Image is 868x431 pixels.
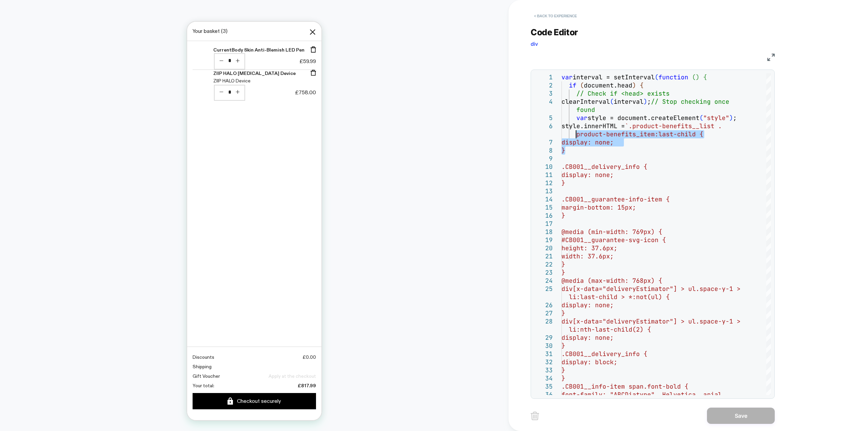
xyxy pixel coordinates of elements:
span: product-benefits_item:last-child { [576,130,703,138]
div: 35 [534,383,553,391]
span: var [576,114,588,122]
img: Padlock [40,376,46,383]
div: 34 [534,374,553,383]
div: 15 [534,203,553,212]
button: < Back to experience [531,11,580,21]
div: 22 [534,260,553,269]
span: Discounts [5,332,27,339]
div: 12 [534,179,553,187]
span: .CB001__delivery_info { [561,350,647,358]
span: ( [655,73,658,81]
div: 17 [534,220,553,228]
span: // Stop checking once [651,98,729,105]
div: 7 [534,138,553,146]
span: } [561,342,565,350]
span: div[x-data="deliveryEstimator"] > ul.space-y-1 > [561,285,741,293]
span: div[x-data="deliveryEstimator"] > ul.space-y-1 > [561,317,741,325]
span: style = document.createElement [588,114,699,122]
span: clearInterval [561,98,610,105]
span: ; [647,98,651,105]
span: Gift Voucher [5,351,33,358]
span: } [561,374,565,382]
span: } [561,269,565,276]
span: ( [580,81,584,89]
span: div [531,41,538,47]
div: 10 [534,163,553,171]
span: ( [692,73,696,81]
span: £758.00 [108,67,129,75]
span: display: block; [561,358,617,366]
div: 29 [534,334,553,342]
span: li:nth-last-child(2) { [569,326,651,333]
a: ZIIP HALO [MEDICAL_DATA] Device [26,48,108,55]
span: ( [610,98,614,105]
img: Remove icon [123,25,129,31]
div: 32 [534,358,553,366]
span: Checkout securely [50,375,94,384]
div: 26 [534,301,553,309]
span: ) [632,81,636,89]
div: 5 [534,114,553,122]
span: £59.99 [112,36,129,44]
span: display: none; [561,301,614,309]
span: display: none; [561,171,614,179]
span: ) [696,73,699,81]
div: 23 [534,269,553,277]
span: margin-bottom: 15px; [561,203,636,211]
span: var [561,73,573,81]
img: fullscreen [767,54,775,61]
span: } [561,309,565,317]
div: 33 [534,366,553,374]
div: 25 [534,285,553,293]
div: 6 [534,122,553,130]
div: 13 [534,187,553,195]
div: 2 [534,81,553,90]
div: 31 [534,350,553,358]
span: if [569,81,576,89]
span: // Check if <head> exists [576,90,670,97]
div: 14 [534,195,553,203]
span: .CB001__delivery_info { [561,163,647,171]
span: .CB001__info-item span.font-bold { [561,383,688,390]
img: Remove icon [123,48,129,54]
span: ZIIP HALO Device [26,56,63,62]
span: Your basket ( ) [5,5,40,14]
img: delete [531,412,539,420]
span: `.product-benefits__list . [625,122,722,130]
div: 30 [534,342,553,350]
span: width: 37.6px; [561,252,614,260]
span: } [561,146,565,154]
span: } [561,366,565,374]
span: Apply at the checkout [81,351,129,358]
span: { [703,73,707,81]
div: 36 [534,391,553,399]
div: 21 [534,252,553,260]
span: } [561,179,565,187]
span: £817.99 [111,360,129,367]
span: ) [644,98,647,105]
div: 18 [534,228,553,236]
div: 8 [534,146,553,155]
span: "style" [703,114,729,122]
div: 3 [534,90,553,98]
div: 28 [534,317,553,326]
img: anti-blemish pen [5,25,23,43]
span: @media (min-width: 769px) { [561,228,662,236]
button: Save [707,408,775,424]
span: document.head [584,81,632,89]
span: Code Editor [531,27,578,37]
span: function [658,73,688,81]
span: found [576,106,595,114]
a: CurrentBody Skin Anti-Blemish LED Pen [26,25,117,32]
div: 27 [534,309,553,317]
span: 3 [36,6,39,13]
span: display: none; [561,334,614,341]
img: Ziip Products [5,48,23,66]
span: { [640,81,644,89]
span: display: none; [561,138,614,146]
span: height: 37.6px; [561,244,617,252]
span: } [561,212,565,219]
span: ; [733,114,737,122]
span: font-family: "ABCDiatype", Helvetica, arial, [561,391,726,398]
span: #CB001__guarantee-svg-icon { [561,236,666,244]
